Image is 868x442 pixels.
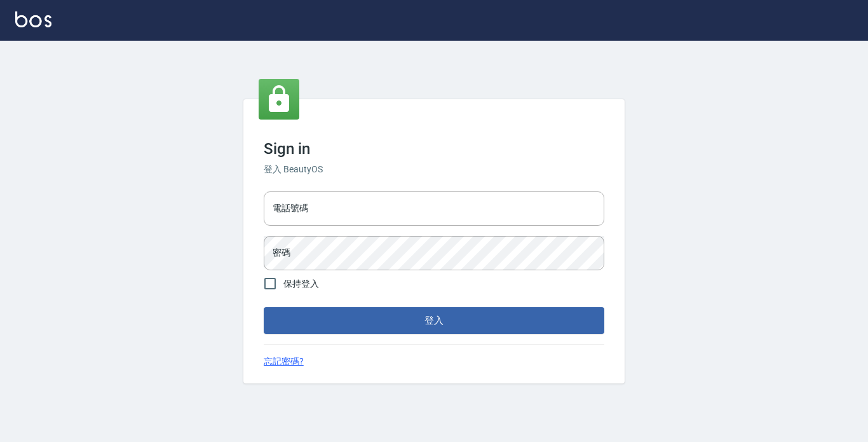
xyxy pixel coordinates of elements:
button: 登入 [264,307,604,334]
a: 忘記密碼? [264,355,304,368]
h6: 登入 BeautyOS [264,163,604,176]
h3: Sign in [264,140,604,158]
span: 保持登入 [283,277,319,291]
img: Logo [15,11,51,27]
